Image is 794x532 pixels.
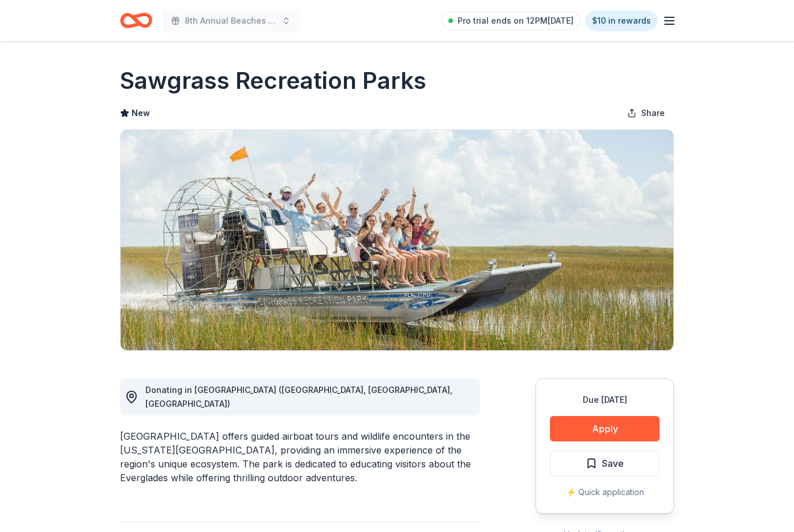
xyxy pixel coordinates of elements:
[120,7,152,34] a: Home
[550,485,660,499] div: ⚡️ Quick application
[550,416,660,441] button: Apply
[550,451,660,476] button: Save
[618,102,674,125] button: Share
[641,106,665,120] span: Share
[132,106,150,120] span: New
[185,14,277,28] span: 8th Annual Beaches Tour of Homes
[441,12,580,30] a: Pro trial ends on 12PM[DATE]
[120,429,480,485] div: [GEOGRAPHIC_DATA] offers guided airboat tours and wildlife encounters in the [US_STATE][GEOGRAPHI...
[585,10,658,31] a: $10 in rewards
[458,14,574,28] span: Pro trial ends on 12PM[DATE]
[550,393,660,407] div: Due [DATE]
[121,130,673,350] img: Image for Sawgrass Recreation Parks
[145,385,452,409] span: Donating in [GEOGRAPHIC_DATA] ([GEOGRAPHIC_DATA], [GEOGRAPHIC_DATA], [GEOGRAPHIC_DATA])
[602,456,624,471] span: Save
[162,9,300,32] button: 8th Annual Beaches Tour of Homes
[120,65,426,97] h1: Sawgrass Recreation Parks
